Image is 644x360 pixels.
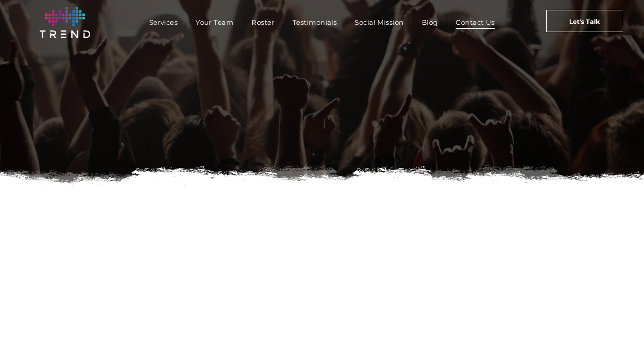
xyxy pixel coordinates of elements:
[447,16,504,29] a: Contact Us
[187,16,242,29] a: Your Team
[413,16,447,29] a: Blog
[546,10,623,32] a: Let's Talk
[140,16,187,29] a: Services
[346,16,412,29] a: Social Mission
[242,16,283,29] a: Roster
[569,10,600,33] span: Let's Talk
[283,16,346,29] a: Testimonials
[40,7,90,38] img: logo
[246,151,399,190] span: Let's Talk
